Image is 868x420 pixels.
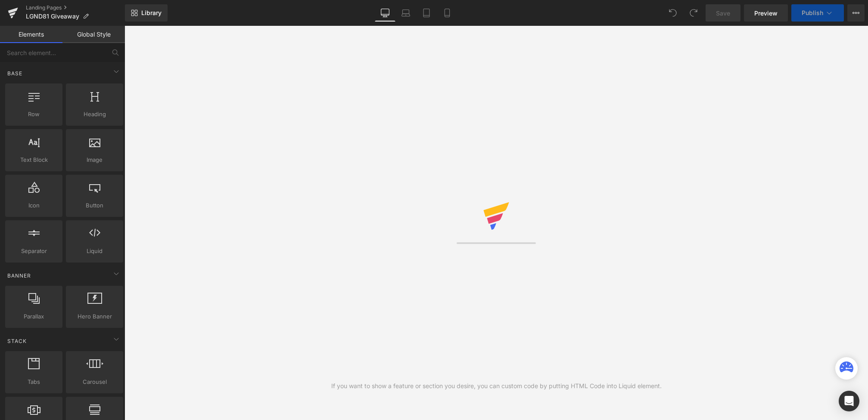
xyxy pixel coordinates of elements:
[26,4,125,11] a: Landing Pages
[375,4,395,22] a: Desktop
[68,247,121,256] span: Liquid
[8,312,60,321] span: Parallax
[744,4,788,22] a: Preview
[141,9,162,17] span: Library
[62,26,125,43] a: Global Style
[26,13,79,20] span: LGND81 Giveaway
[395,4,416,22] a: Laptop
[331,381,662,391] div: If you want to show a feature or section you desire, you can custom code by putting HTML Code int...
[68,312,121,321] span: Hero Banner
[437,4,457,22] a: Mobile
[791,4,844,22] button: Publish
[8,247,60,256] span: Separator
[6,69,23,77] span: Base
[685,4,702,22] button: Redo
[716,9,730,18] span: Save
[754,9,778,18] span: Preview
[68,110,121,119] span: Heading
[8,110,60,119] span: Row
[847,4,865,22] button: More
[8,201,60,210] span: Icon
[68,201,121,210] span: Button
[664,4,681,22] button: Undo
[839,391,859,411] div: Open Intercom Messenger
[802,9,823,16] span: Publish
[416,4,437,22] a: Tablet
[125,4,168,22] a: New Library
[68,377,121,386] span: Carousel
[6,337,28,345] span: Stack
[6,272,32,280] span: Banner
[8,377,60,386] span: Tabs
[68,155,121,164] span: Image
[8,155,60,164] span: Text Block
